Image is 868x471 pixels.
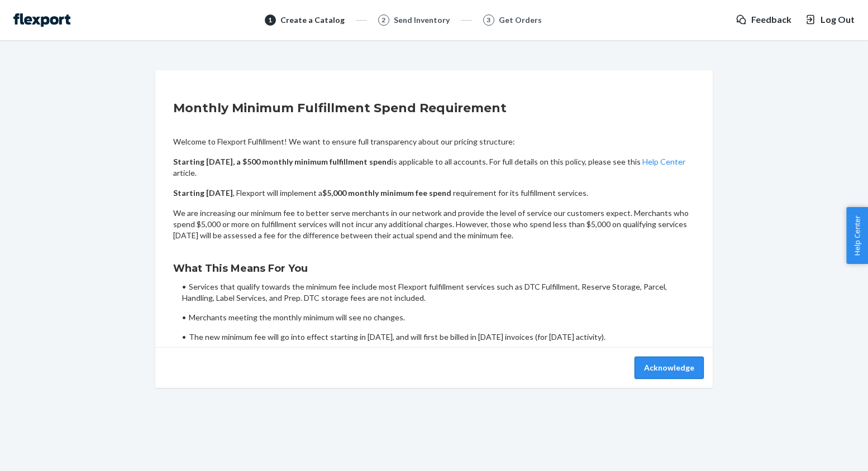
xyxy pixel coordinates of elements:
[173,261,695,276] h3: What This Means For You
[635,357,704,379] button: Acknowledge
[268,15,272,25] span: 1
[173,99,695,117] h2: Monthly Minimum Fulfillment Spend Requirement
[846,207,868,264] button: Help Center
[805,13,855,26] button: Log Out
[173,156,695,179] p: is applicable to all accounts. For full details on this policy, please see this article.
[182,331,695,343] li: The new minimum fee will go into effect starting in [DATE], and will first be billed in [DATE] in...
[173,188,695,199] p: , Flexport will implement a requirement for its fulfillment services.
[751,13,791,26] span: Feedback
[173,136,695,147] p: Welcome to Flexport Fulfillment! We want to ensure full transparency about our pricing structure:
[182,312,695,323] li: Merchants meeting the monthly minimum will see no changes.
[821,13,855,26] span: Log Out
[182,281,695,304] li: Services that qualify towards the minimum fee include most Flexport fulfillment services such as ...
[736,13,791,26] a: Feedback
[173,188,233,198] b: Starting [DATE]
[487,15,490,25] span: 3
[499,15,542,26] div: Get Orders
[642,157,685,166] a: Help Center
[394,15,450,26] div: Send Inventory
[322,188,451,198] b: $5,000 monthly minimum fee spend
[13,13,70,27] img: Flexport logo
[173,157,392,166] b: Starting [DATE], a $500 monthly minimum fulfillment spend
[280,15,345,26] div: Create a Catalog
[173,208,695,241] p: We are increasing our minimum fee to better serve merchants in our network and provide the level ...
[381,15,385,25] span: 2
